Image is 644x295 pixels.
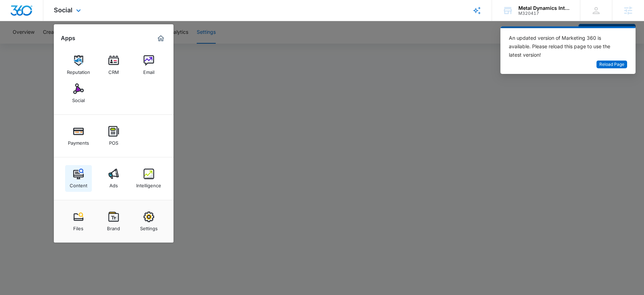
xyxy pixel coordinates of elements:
[135,208,162,235] a: Settings
[100,52,127,79] a: CRM
[65,80,92,107] a: Social
[67,66,90,75] div: Reputation
[72,94,85,103] div: Social
[109,137,118,146] div: POS
[509,34,619,59] div: An updated version of Marketing 360 is available. Please reload this page to use the latest version!
[135,165,162,192] a: Intelligence
[140,222,158,231] div: Settings
[65,52,92,79] a: Reputation
[73,222,83,231] div: Files
[136,179,161,188] div: Intelligence
[155,33,166,44] a: Marketing 360® Dashboard
[54,6,72,14] span: Social
[143,66,154,75] div: Email
[65,165,92,192] a: Content
[518,5,570,11] div: account name
[518,11,570,16] div: account id
[108,66,119,75] div: CRM
[100,123,127,149] a: POS
[68,137,89,146] div: Payments
[599,61,624,68] span: Reload Page
[70,179,87,188] div: Content
[100,208,127,235] a: Brand
[107,222,120,231] div: Brand
[65,123,92,149] a: Payments
[65,208,92,235] a: Files
[100,165,127,192] a: Ads
[109,179,118,188] div: Ads
[61,35,75,42] h2: Apps
[135,52,162,79] a: Email
[596,61,627,69] button: Reload Page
